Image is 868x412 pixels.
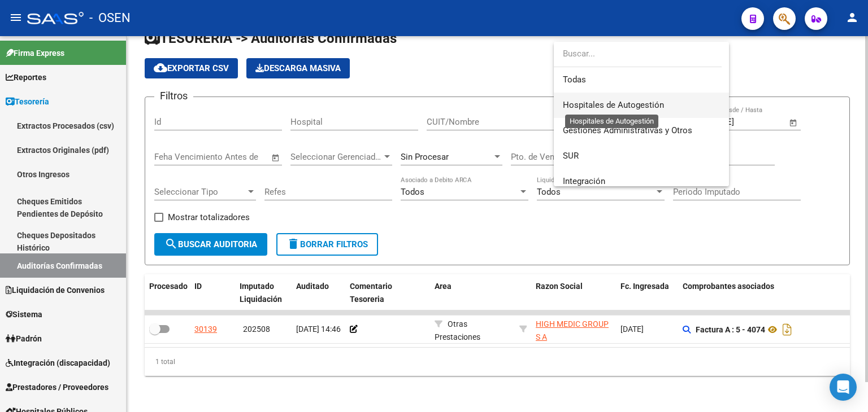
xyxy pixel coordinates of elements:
div: Open Intercom Messenger [830,374,857,401]
span: SUR [563,151,579,161]
span: Todas [563,67,720,93]
span: Hospitales de Autogestión [563,100,664,110]
span: Integración [563,176,605,186]
input: dropdown search [554,41,722,67]
span: Gestiones Administrativas y Otros [563,125,692,135]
